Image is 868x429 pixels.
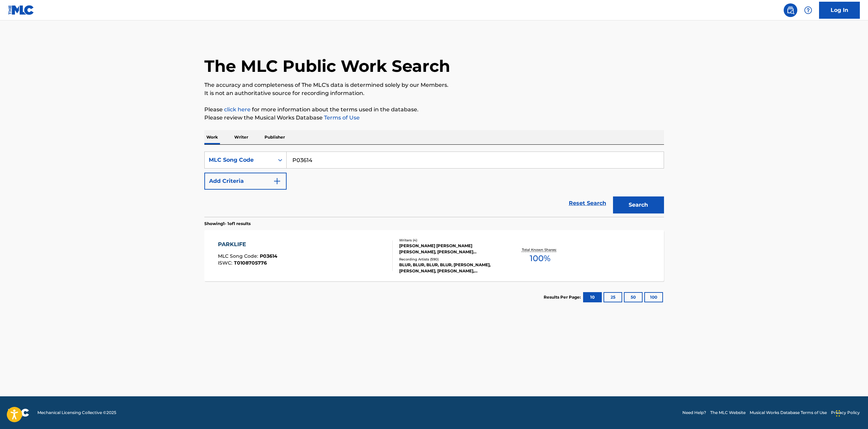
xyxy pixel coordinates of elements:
a: Public Search [784,3,797,17]
span: ISWC : [218,260,234,266]
p: Showing 1 - 1 of 1 results [204,221,251,227]
img: MLC Logo [8,5,34,15]
form: Search Form [204,152,664,217]
button: Add Criteria [204,173,287,190]
p: It is not an authoritative source for recording information. [204,89,664,97]
a: PARKLIFEMLC Song Code:P03614ISWC:T0108705776Writers (4)[PERSON_NAME] [PERSON_NAME] [PERSON_NAME],... [204,230,664,281]
span: Mechanical Licensing Collective © 2025 [37,410,116,416]
p: Total Known Shares: [522,247,558,252]
div: PARKLIFE [218,240,277,249]
a: Log In [819,2,860,19]
div: MLC Song Code [209,156,270,164]
button: 25 [603,292,622,302]
div: Drag [836,403,840,424]
span: 100 % [530,252,550,265]
p: Please review the Musical Works Database [204,114,664,122]
p: Work [204,130,220,144]
div: Writers ( 4 ) [399,238,502,243]
div: Help [801,3,815,17]
p: Results Per Page: [544,294,582,300]
a: Privacy Policy [831,410,860,416]
img: help [804,6,812,14]
span: T0108705776 [234,260,267,266]
img: 9d2ae6d4665cec9f34b9.svg [273,177,281,185]
button: 10 [583,292,602,302]
p: The accuracy and completeness of The MLC's data is determined solely by our Members. [204,81,664,89]
span: MLC Song Code : [218,253,260,259]
img: search [786,6,795,14]
a: Reset Search [565,196,610,211]
p: Writer [232,130,250,144]
button: Search [613,196,664,213]
div: [PERSON_NAME] [PERSON_NAME] [PERSON_NAME], [PERSON_NAME] [PERSON_NAME], [PERSON_NAME] [399,243,502,255]
div: Recording Artists ( 590 ) [399,257,502,262]
span: P03614 [260,253,277,259]
a: Musical Works Database Terms of Use [750,410,827,416]
a: Terms of Use [323,114,360,121]
h1: The MLC Public Work Search [204,56,450,76]
a: click here [224,106,251,113]
div: BLUR, BLUR, BLUR, BLUR, [PERSON_NAME], [PERSON_NAME], [PERSON_NAME], [PERSON_NAME], [PERSON_NAME] [399,262,502,274]
button: 100 [644,292,663,302]
img: logo [8,409,29,417]
button: 50 [624,292,643,302]
p: Publisher [262,130,287,144]
iframe: Chat Widget [834,396,868,429]
a: The MLC Website [710,410,746,416]
a: Need Help? [682,410,706,416]
p: Please for more information about the terms used in the database. [204,106,664,114]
